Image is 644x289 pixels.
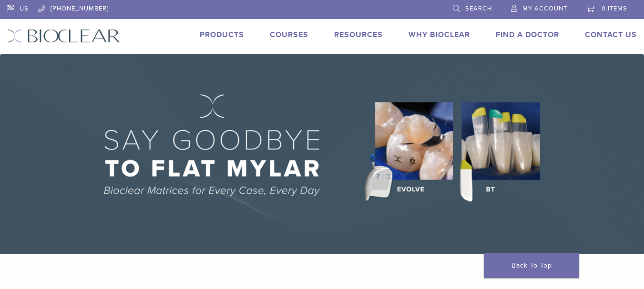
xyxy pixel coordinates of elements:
span: 0 items [602,5,627,12]
span: Search [465,5,492,12]
a: Find A Doctor [496,30,559,40]
a: Why Bioclear [409,30,470,40]
a: Contact Us [585,30,637,40]
a: Back To Top [484,253,579,278]
span: My Account [522,5,567,12]
a: Products [200,30,244,40]
a: Courses [270,30,308,40]
img: Bioclear [7,29,120,43]
a: Resources [334,30,383,40]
